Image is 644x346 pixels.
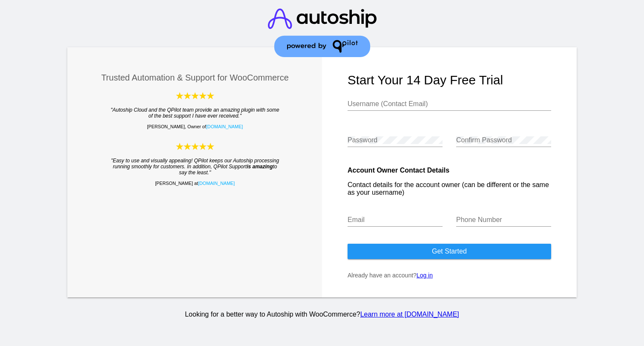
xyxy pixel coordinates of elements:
blockquote: "Easy to use and visually appealing! QPilot keeps our Autoship processing running smoothly for cu... [110,158,280,176]
a: [DOMAIN_NAME] [206,124,243,129]
p: Contact details for the account owner (can be different or the same as your username) [348,181,551,196]
h1: Start your 14 day free trial [348,73,551,87]
p: [PERSON_NAME], Owner of [93,124,297,129]
img: Autoship Cloud powered by QPilot [176,142,214,151]
a: Learn more at [DOMAIN_NAME] [360,311,459,318]
p: Already have an account? [348,272,551,279]
input: Email [348,216,443,224]
img: Autoship Cloud powered by QPilot [176,91,214,100]
p: [PERSON_NAME] at [93,181,297,186]
p: Looking for a better way to Autoship with WooCommerce? [66,311,578,318]
a: [DOMAIN_NAME] [198,181,235,186]
button: Get started [348,244,551,259]
a: Log in [417,272,433,279]
span: Get started [432,248,467,255]
blockquote: "Autoship Cloud and the QPilot team provide an amazing plugin with some of the best support I hav... [110,107,280,119]
strong: Account Owner Contact Details [348,167,449,174]
strong: is amazing [247,164,273,170]
input: Username (Contact Email) [348,100,551,108]
h3: Trusted Automation & Support for WooCommerce [93,73,297,83]
input: Phone Number [456,216,551,224]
